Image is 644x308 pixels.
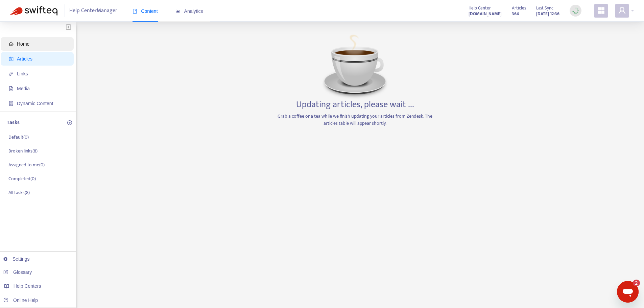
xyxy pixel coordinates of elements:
[69,4,117,17] span: Help Center Manager
[8,189,30,196] p: All tasks ( 8 )
[8,134,29,141] p: Default ( 0 )
[17,41,29,47] span: Home
[175,8,203,14] span: Analytics
[512,10,519,18] strong: 364
[175,9,180,14] span: area-chart
[67,120,72,125] span: plus-circle
[17,56,32,62] span: Articles
[9,86,14,91] span: file-image
[133,8,158,14] span: Content
[133,9,137,14] span: book
[618,6,626,15] span: user
[617,281,639,303] iframe: Button to launch messaging window, 2 unread messages
[3,269,32,275] a: Glossary
[469,4,491,12] span: Help Center
[597,6,605,15] span: appstore
[536,10,559,18] strong: [DATE] 12:36
[8,147,38,155] p: Broken links ( 8 )
[512,4,526,12] span: Articles
[276,113,434,127] p: Grab a coffee or a tea while we finish updating your articles from Zendesk. The articles table wi...
[469,10,502,18] a: [DOMAIN_NAME]
[9,56,14,61] span: account-book
[7,119,20,127] p: Tasks
[8,161,45,168] p: Assigned to me ( 0 )
[536,4,553,12] span: Last Sync
[296,99,414,110] h3: Updating articles, please wait ...
[3,298,38,303] a: Online Help
[17,71,28,76] span: Links
[626,280,640,286] iframe: Number of unread messages
[17,101,53,106] span: Dynamic Content
[8,175,36,182] p: Completed ( 0 )
[9,42,14,46] span: home
[571,6,580,15] img: sync_loading.0b5143dde30e3a21642e.gif
[9,101,14,106] span: container
[10,6,57,16] img: Swifteq
[321,32,389,99] img: Coffee image
[9,71,14,76] span: link
[3,256,30,262] a: Settings
[14,283,41,289] span: Help Centers
[17,86,30,91] span: Media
